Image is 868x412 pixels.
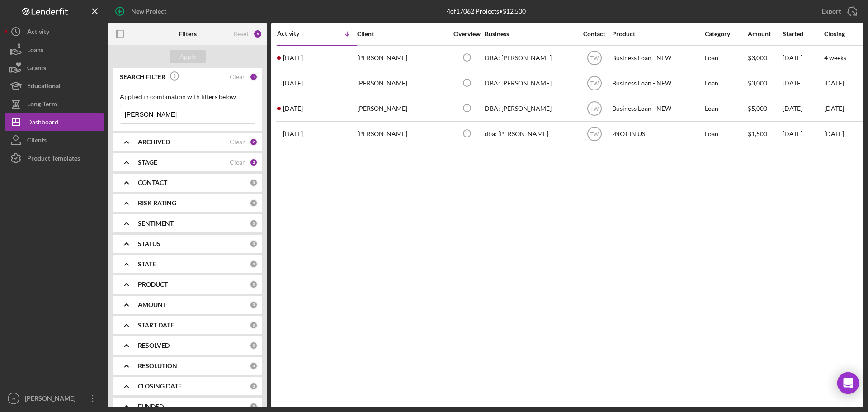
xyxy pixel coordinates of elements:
[250,260,258,268] div: 0
[783,122,823,146] div: [DATE]
[357,71,448,95] div: [PERSON_NAME]
[5,41,104,59] button: Loans
[250,179,258,187] div: 0
[250,199,258,207] div: 0
[27,77,61,97] div: Educational
[250,301,258,309] div: 0
[108,2,175,20] button: New Project
[179,50,196,63] div: Apply
[748,97,782,121] div: $5,000
[5,95,104,113] button: Long-Term
[357,46,448,70] div: [PERSON_NAME]
[250,341,258,350] div: 0
[357,30,448,38] div: Client
[131,2,166,20] div: New Project
[138,301,166,308] b: AMOUNT
[283,105,303,112] time: 2025-05-05 16:53
[138,362,177,369] b: RESOLUTION
[485,46,575,70] div: DBA: [PERSON_NAME]
[748,71,782,95] div: $3,000
[705,30,747,38] div: Category
[120,93,255,100] div: Applied in combination with filters below
[783,30,823,38] div: Started
[590,55,599,62] text: TW
[824,104,844,112] time: [DATE]
[283,130,303,137] time: 2022-02-18 15:52
[230,159,245,166] div: Clear
[821,2,841,20] div: Export
[277,30,317,37] div: Activity
[705,71,747,95] div: Loan
[138,260,156,268] b: STATE
[812,2,863,20] button: Export
[824,54,846,62] time: 4 weeks
[138,199,176,207] b: RISK RATING
[23,389,81,410] div: [PERSON_NAME]
[447,8,526,15] div: 4 of 17062 Projects • $12,500
[138,322,174,329] b: START DATE
[250,219,258,227] div: 0
[748,30,782,38] div: Amount
[27,113,58,133] div: Dashboard
[590,106,599,112] text: TW
[612,46,703,70] div: Business Loan - NEW
[27,95,57,115] div: Long-Term
[138,403,164,410] b: FUNDED
[250,280,258,289] div: 0
[612,71,703,95] div: Business Loan - NEW
[612,97,703,121] div: Business Loan - NEW
[138,159,157,166] b: STAGE
[612,30,703,38] div: Product
[837,372,859,394] div: Open Intercom Messenger
[5,113,104,131] button: Dashboard
[5,149,104,167] button: Product Templates
[120,73,165,81] b: SEARCH FILTER
[748,46,782,70] div: $3,000
[590,81,599,87] text: TW
[705,97,747,121] div: Loan
[253,29,262,38] div: 6
[138,179,167,186] b: CONTACT
[485,97,575,121] div: DBA: [PERSON_NAME]
[138,383,182,390] b: CLOSING DATE
[783,97,823,121] div: [DATE]
[5,389,104,407] button: IV[PERSON_NAME]
[357,97,448,121] div: [PERSON_NAME]
[590,131,599,137] text: TW
[230,138,245,146] div: Clear
[485,30,575,38] div: Business
[250,321,258,329] div: 0
[27,23,49,43] div: Activity
[27,59,46,79] div: Grants
[250,158,258,166] div: 3
[138,138,170,146] b: ARCHIVED
[5,59,104,77] button: Grants
[179,30,197,38] b: Filters
[250,73,258,81] div: 1
[138,342,170,349] b: RESOLVED
[250,382,258,390] div: 0
[485,71,575,95] div: DBA: [PERSON_NAME]
[612,122,703,146] div: zNOT IN USE
[5,77,104,95] a: Educational
[705,46,747,70] div: Loan
[250,403,258,411] div: 0
[27,149,80,170] div: Product Templates
[230,73,245,81] div: Clear
[824,130,844,137] time: [DATE]
[138,220,174,227] b: SENTIMENT
[283,80,303,87] time: 2025-06-23 15:13
[138,281,168,288] b: PRODUCT
[5,131,104,149] button: Clients
[5,23,104,41] button: Activity
[27,131,47,152] div: Clients
[250,362,258,370] div: 0
[783,71,823,95] div: [DATE]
